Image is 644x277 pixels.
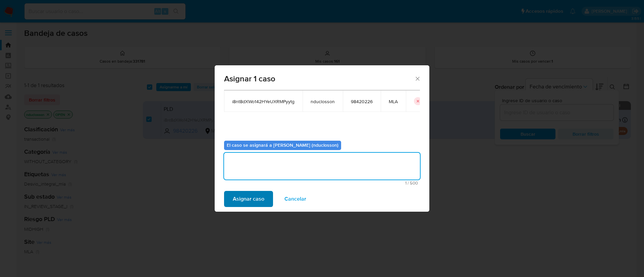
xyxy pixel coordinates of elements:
span: nduclosson [311,98,335,105]
span: Cancelar [284,192,306,206]
button: Asignar caso [224,191,273,207]
span: 98420226 [351,98,373,105]
span: Asignar caso [233,192,264,206]
button: icon-button [414,97,422,105]
span: MLA [389,98,398,105]
button: Cancelar [276,191,315,207]
div: assign-modal [215,65,429,212]
span: Máximo 500 caracteres [226,181,418,185]
span: Asignar 1 caso [224,75,414,83]
b: El caso se asignará a [PERSON_NAME] (nduclosson) [227,142,338,148]
button: Cerrar ventana [414,75,420,81]
span: i8nt8dXWo142HYeUXRMPyytg [232,98,294,105]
